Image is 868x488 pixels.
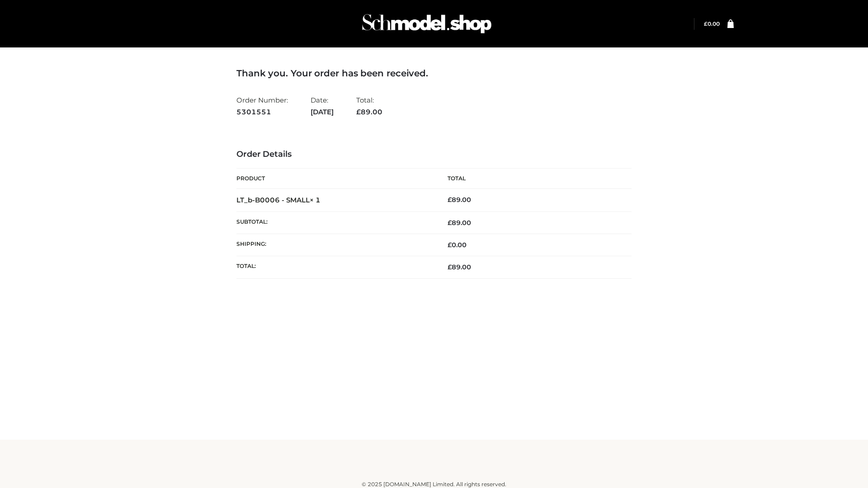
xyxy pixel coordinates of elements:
li: Date: [311,92,334,120]
strong: × 1 [310,196,321,204]
span: 89.00 [448,219,471,227]
a: £0.00 [704,20,720,27]
strong: [DATE] [311,106,334,118]
li: Order Number: [236,92,288,120]
h3: Thank you. Your order has been received. [236,68,632,79]
strong: LT_b-B0006 - SMALL [236,196,321,204]
bdi: 0.00 [448,241,467,249]
span: £ [448,241,452,249]
li: Total: [356,92,382,120]
th: Product [236,169,434,189]
strong: 5301551 [236,106,288,118]
span: £ [448,219,452,227]
span: £ [448,263,452,271]
bdi: 0.00 [704,20,720,27]
bdi: 89.00 [448,196,471,204]
th: Total [434,169,632,189]
th: Total: [236,256,434,278]
span: 89.00 [356,108,382,116]
th: Shipping: [236,234,434,256]
th: Subtotal: [236,211,434,234]
span: £ [356,108,361,116]
span: £ [704,20,708,27]
h3: Order Details [236,150,632,160]
span: £ [448,196,452,204]
span: 89.00 [448,263,471,271]
img: Schmodel Admin 964 [359,6,495,42]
